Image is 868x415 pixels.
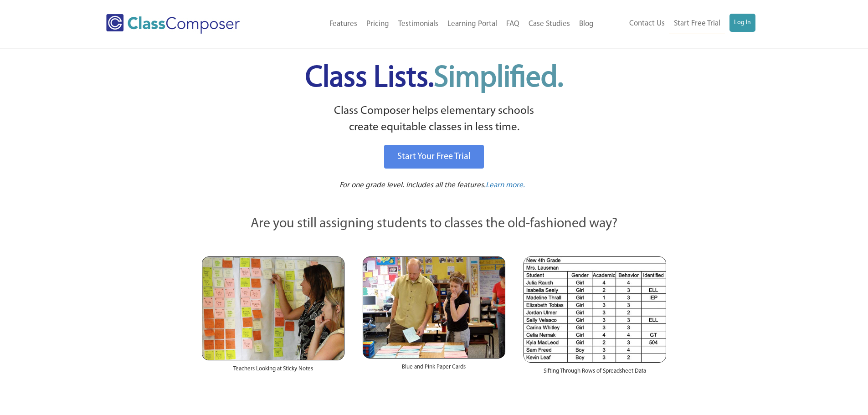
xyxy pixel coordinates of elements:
img: Teachers Looking at Sticky Notes [202,256,344,360]
nav: Header Menu [277,14,598,34]
img: Class Composer [106,14,240,34]
a: Blog [575,14,598,34]
a: Pricing [362,14,394,34]
span: For one grade level. Includes all the features. [339,181,486,189]
a: Start Your Free Trial [384,145,484,169]
a: Learn more. [486,180,525,191]
a: Learning Portal [443,14,502,34]
a: FAQ [502,14,524,34]
div: Sifting Through Rows of Spreadsheet Data [524,363,666,384]
img: Spreadsheets [524,256,666,363]
a: Contact Us [625,14,669,34]
div: Teachers Looking at Sticky Notes [202,360,344,382]
span: Class Lists. [305,64,563,93]
a: Testimonials [394,14,443,34]
p: Are you still assigning students to classes the old-fashioned way? [202,214,667,234]
div: Blue and Pink Paper Cards [363,359,505,380]
span: Simplified. [434,64,563,93]
a: Features [325,14,362,34]
img: Blue and Pink Paper Cards [363,256,505,358]
p: Class Composer helps elementary schools create equitable classes in less time. [200,103,668,136]
span: Learn more. [486,181,525,189]
span: Start Your Free Trial [397,152,471,161]
a: Log In [729,14,755,32]
a: Case Studies [524,14,575,34]
a: Start Free Trial [669,14,725,34]
nav: Header Menu [598,14,755,34]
